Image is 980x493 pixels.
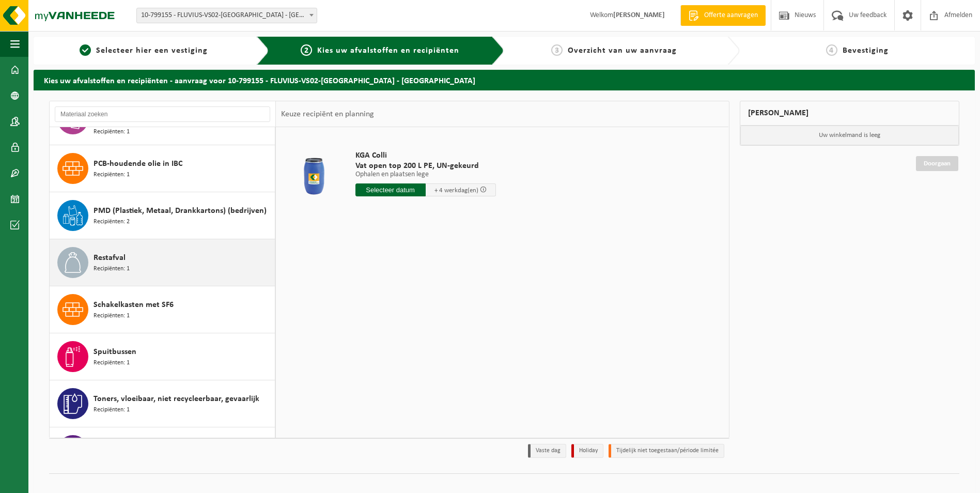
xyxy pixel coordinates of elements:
[94,299,174,311] span: Schakelkasten met SF6
[355,171,496,178] p: Ophalen en plaatsen lege
[50,145,275,192] button: PCB-houdende olie in IBC Recipiënten: 1
[826,44,837,56] span: 4
[434,187,478,194] span: + 4 werkdag(en)
[843,47,889,55] span: Bevestiging
[50,380,275,427] button: Toners, vloeibaar, niet recycleerbaar, gevaarlijk Recipiënten: 1
[50,192,275,239] button: PMD (Plastiek, Metaal, Drankkartons) (bedrijven) Recipiënten: 2
[94,311,130,321] span: Recipiënten: 1
[355,183,426,196] input: Selecteer datum
[528,444,566,458] li: Vaste dag
[301,44,312,56] span: 2
[609,444,724,458] li: Tijdelijk niet toegestaan/période limitée
[137,8,317,23] span: 10-799155 - FLUVIUS-VS02-TORHOUT - TORHOUT
[94,405,130,415] span: Recipiënten: 1
[94,127,130,137] span: Recipiënten: 1
[94,358,130,368] span: Recipiënten: 1
[136,8,317,23] span: 10-799155 - FLUVIUS-VS02-TORHOUT - TORHOUT
[55,106,270,122] input: Materiaal zoeken
[740,101,960,126] div: [PERSON_NAME]
[613,11,665,19] strong: [PERSON_NAME]
[740,126,959,145] p: Uw winkelmand is leeg
[916,156,958,171] a: Doorgaan
[50,333,275,380] button: Spuitbussen Recipiënten: 1
[551,44,563,56] span: 3
[94,252,126,264] span: Restafval
[50,286,275,333] button: Schakelkasten met SF6 Recipiënten: 1
[680,5,766,26] a: Offerte aanvragen
[568,47,677,55] span: Overzicht van uw aanvraag
[94,346,136,358] span: Spuitbussen
[355,161,496,171] span: Vat open top 200 L PE, UN-gekeurd
[276,101,379,127] div: Keuze recipiënt en planning
[50,239,275,286] button: Restafval Recipiënten: 1
[94,264,130,274] span: Recipiënten: 1
[94,217,130,227] span: Recipiënten: 2
[96,47,208,55] span: Selecteer hier een vestiging
[80,44,91,56] span: 1
[94,170,130,180] span: Recipiënten: 1
[34,70,975,90] h2: Kies uw afvalstoffen en recipiënten - aanvraag voor 10-799155 - FLUVIUS-VS02-[GEOGRAPHIC_DATA] - ...
[317,47,459,55] span: Kies uw afvalstoffen en recipiënten
[94,205,267,217] span: PMD (Plastiek, Metaal, Drankkartons) (bedrijven)
[702,10,760,21] span: Offerte aanvragen
[94,158,182,170] span: PCB-houdende olie in IBC
[571,444,603,458] li: Holiday
[39,44,248,57] a: 1Selecteer hier een vestiging
[94,393,259,405] span: Toners, vloeibaar, niet recycleerbaar, gevaarlijk
[355,150,496,161] span: KGA Colli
